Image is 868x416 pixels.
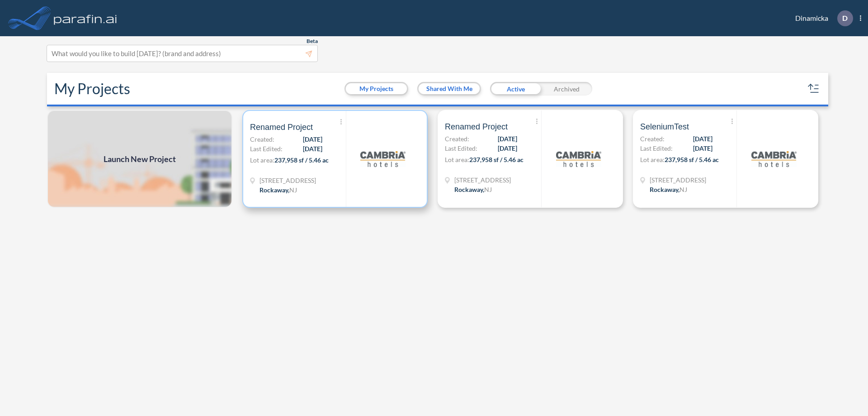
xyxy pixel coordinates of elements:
[274,156,329,164] span: 237,958 sf / 5.46 ac
[650,185,687,194] div: Rockaway, NJ
[419,83,480,94] button: Shared With Me
[307,38,318,45] span: Beta
[665,156,719,163] span: 237,958 sf / 5.46 ac
[751,136,797,182] img: logo
[782,10,861,26] div: Dinamicka
[250,134,274,144] span: Created:
[469,156,524,163] span: 237,958 sf / 5.46 ac
[445,121,508,132] span: Renamed Project
[650,186,679,193] span: Rockaway ,
[303,144,322,153] span: [DATE]
[640,134,665,143] span: Created:
[259,185,297,195] div: Rockaway, NJ
[556,136,601,182] img: logo
[693,134,712,143] span: [DATE]
[360,136,406,182] img: logo
[498,134,517,143] span: [DATE]
[454,185,492,194] div: Rockaway, NJ
[650,175,706,185] span: 321 Mt Hope Ave
[303,134,322,144] span: [DATE]
[445,143,477,153] span: Last Edited:
[445,134,469,143] span: Created:
[250,144,283,153] span: Last Edited:
[679,186,687,193] span: NJ
[454,175,511,185] span: 321 Mt Hope Ave
[498,143,517,153] span: [DATE]
[47,110,232,208] a: Launch New Project
[454,186,484,193] span: Rockaway ,
[640,143,673,153] span: Last Edited:
[541,82,592,96] div: Archived
[259,176,316,185] span: 321 Mt Hope Ave
[250,122,313,133] span: Renamed Project
[640,156,665,163] span: Lot area:
[807,81,821,96] button: sort
[346,83,407,94] button: My Projects
[250,156,274,164] span: Lot area:
[693,143,712,153] span: [DATE]
[104,153,176,165] span: Launch New Project
[490,82,541,96] div: Active
[289,186,297,194] span: NJ
[259,186,289,194] span: Rockaway ,
[54,80,130,97] h2: My Projects
[445,156,469,163] span: Lot area:
[640,121,689,132] span: SeleniumTest
[842,14,848,22] p: D
[47,110,232,208] img: add
[52,9,119,27] img: logo
[484,186,492,193] span: NJ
